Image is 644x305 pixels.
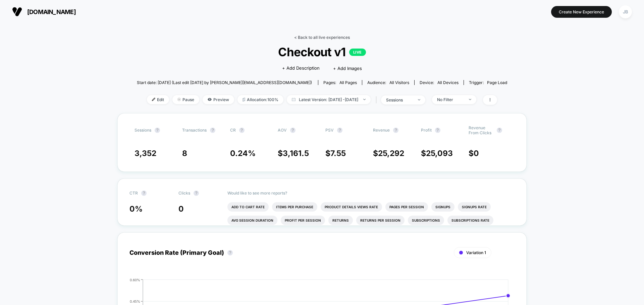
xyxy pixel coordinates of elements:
span: 25,093 [426,149,453,158]
button: ? [290,128,296,133]
li: Subscriptions [408,216,444,225]
div: Audience: [367,80,409,85]
span: 0.24 % [230,149,256,158]
button: ? [227,250,233,255]
li: Items Per Purchase [272,202,317,212]
li: Product Details Views Rate [321,202,382,212]
li: Add To Cart Rate [227,202,269,212]
li: Signups Rate [458,202,491,212]
span: $ [421,149,453,158]
span: Transactions [182,128,207,133]
div: sessions [386,97,413,102]
span: 0 [474,149,479,158]
span: $ [278,149,309,158]
a: < Back to all live experiences [294,35,350,40]
span: Preview [203,95,234,104]
span: | [374,95,381,105]
span: + Add Description [282,65,320,72]
img: end [469,99,471,100]
span: Sessions [135,128,151,133]
button: ? [194,190,199,196]
span: 25,292 [378,149,404,158]
span: 3,352 [135,149,156,158]
span: Revenue From Clicks [469,125,493,135]
li: Avg Session Duration [227,216,277,225]
span: $ [373,149,404,158]
p: LIVE [349,49,366,56]
span: AOV [278,128,287,133]
span: Edit [147,95,169,104]
div: Pages: [323,80,357,85]
span: PSV [325,128,334,133]
tspan: 0.60% [130,278,140,282]
button: Create New Experience [551,6,612,18]
li: Signups [431,202,454,212]
span: Start date: [DATE] (Last edit [DATE] by [PERSON_NAME][EMAIL_ADDRESS][DOMAIN_NAME]) [137,80,312,85]
button: ? [239,128,245,133]
li: Subscriptions Rate [447,216,493,225]
button: ? [497,128,502,133]
li: Profit Per Session [281,216,325,225]
span: Pause [172,95,199,104]
span: 8 [182,149,187,158]
button: ? [337,128,342,133]
img: Visually logo [12,7,22,17]
li: Pages Per Session [385,202,428,212]
img: end [363,99,366,100]
span: Page Load [487,80,507,85]
span: Variation 1 [466,250,486,255]
button: ? [435,128,440,133]
span: $ [325,149,346,158]
span: Latest Version: [DATE] - [DATE] [287,95,371,104]
span: Device: [414,80,464,85]
img: calendar [292,98,296,101]
span: Revenue [373,128,390,133]
span: Checkout v1 [155,45,488,59]
span: Allocation: 100% [237,95,283,104]
img: rebalance [243,98,245,101]
span: all devices [437,80,459,85]
span: + Add Images [333,66,362,71]
div: No Filter [437,97,464,102]
span: $ [469,149,479,158]
span: [DOMAIN_NAME] [27,8,76,15]
div: JB [619,5,632,18]
span: Profit [421,128,432,133]
span: Clicks [178,190,190,196]
button: ? [155,128,160,133]
span: 0 [178,204,184,214]
span: all pages [339,80,357,85]
button: JB [617,5,634,19]
img: edit [152,98,155,101]
li: Returns [328,216,353,225]
button: [DOMAIN_NAME] [10,6,78,17]
button: ? [141,190,147,196]
div: Trigger: [469,80,507,85]
p: Would like to see more reports? [227,190,515,196]
tspan: 0.45% [130,299,140,303]
img: end [418,99,420,100]
span: CTR [129,190,138,196]
button: ? [393,128,398,133]
span: 3,161.5 [283,149,309,158]
span: CR [230,128,236,133]
span: 7.55 [330,149,346,158]
span: 0 % [129,204,143,214]
li: Returns Per Session [356,216,405,225]
span: All Visitors [389,80,409,85]
img: end [177,98,181,101]
button: ? [210,128,215,133]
